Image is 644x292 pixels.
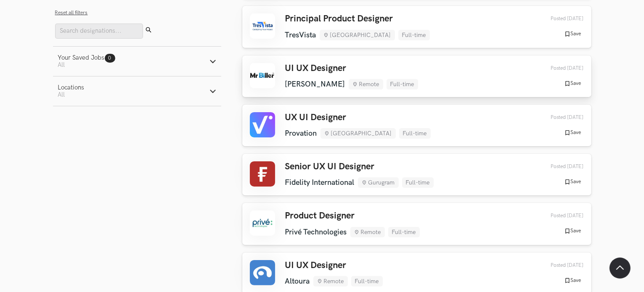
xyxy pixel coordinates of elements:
a: UI UX Designer [PERSON_NAME] Remote Full-time Posted [DATE] Save [242,55,591,97]
a: Product Designer Privé Technologies Remote Full-time Posted [DATE] Save [242,203,591,245]
div: 10th Oct [531,163,584,170]
button: Save [562,227,584,235]
li: [GEOGRAPHIC_DATA] [320,30,395,40]
span: 0 [109,55,111,61]
li: Provation [285,129,317,138]
button: Your Saved Jobs0 All [53,47,221,76]
li: Fidelity International [285,178,355,187]
h3: UI UX Designer [285,63,418,74]
div: 06th Oct [531,213,584,219]
span: All [58,91,65,98]
button: LocationsAll [53,76,221,106]
li: Gurugram [358,177,399,188]
h3: UI UX Designer [285,260,383,271]
li: [PERSON_NAME] [285,80,345,89]
button: Save [562,277,584,284]
li: Full-time [402,177,434,188]
li: TresVista [285,31,316,39]
h3: UX UI Designer [285,112,431,123]
h3: Product Designer [285,210,420,221]
a: Senior UX UI Designer Fidelity International Gurugram Full-time Posted [DATE] Save [242,154,591,195]
div: 10th Oct [531,65,584,71]
button: Save [562,30,584,38]
div: 10th Oct [531,114,584,121]
span: All [58,61,65,68]
li: Full-time [387,79,418,89]
a: UX UI Designer Provation [GEOGRAPHIC_DATA] Full-time Posted [DATE] Save [242,105,591,146]
li: Full-time [388,227,420,237]
li: Full-time [399,128,431,139]
li: Full-time [351,276,383,287]
input: Search [55,24,143,39]
li: Full-time [398,30,430,40]
button: Save [562,178,584,186]
li: Remote [349,79,383,89]
div: Locations [58,84,85,91]
li: Remote [313,276,348,287]
div: 29th Sep [531,262,584,268]
div: Your Saved Jobs [58,54,115,61]
a: Principal Product Designer TresVista [GEOGRAPHIC_DATA] Full-time Posted [DATE] Save [242,6,591,47]
li: [GEOGRAPHIC_DATA] [321,128,396,139]
button: Reset all filters [55,10,88,16]
div: 10th Oct [531,16,584,22]
li: Privé Technologies [285,228,347,237]
li: Altoura [285,277,310,286]
h3: Senior UX UI Designer [285,161,434,172]
button: Save [562,129,584,137]
h3: Principal Product Designer [285,13,430,24]
li: Remote [350,227,385,237]
button: Save [562,80,584,87]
